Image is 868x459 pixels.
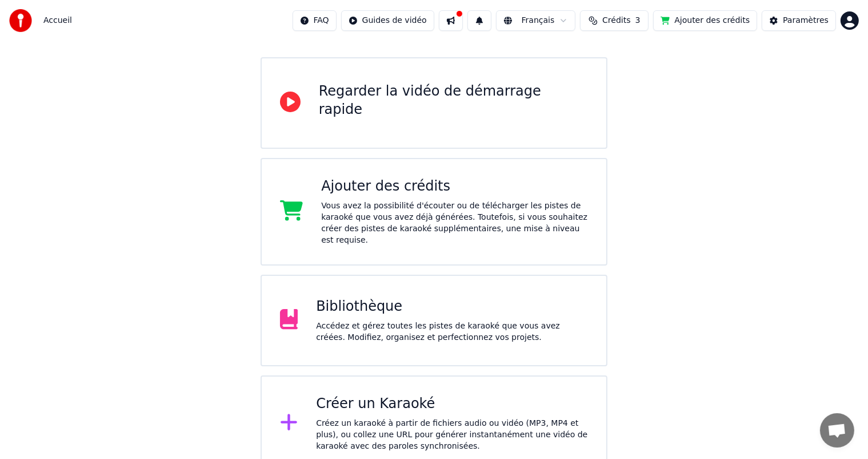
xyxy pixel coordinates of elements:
[316,395,588,413] div: Créer un Karaoké
[316,298,588,316] div: Bibliothèque
[316,320,588,343] div: Accédez et gérez toutes les pistes de karaoké que vous avez créées. Modifiez, organisez et perfec...
[319,82,589,119] div: Regarder la vidéo de démarrage rapide
[580,10,649,31] button: Crédits3
[762,10,836,31] button: Paramètres
[293,10,337,31] button: FAQ
[635,15,641,26] span: 3
[653,10,757,31] button: Ajouter des crédits
[316,418,588,452] div: Créez un karaoké à partir de fichiers audio ou vidéo (MP3, MP4 et plus), ou collez une URL pour g...
[9,9,32,32] img: youka
[43,15,72,26] nav: breadcrumb
[321,177,588,196] div: Ajouter des crédits
[43,15,72,26] span: Accueil
[783,15,829,26] div: Paramètres
[820,413,854,448] a: Ouvrir le chat
[602,15,630,26] span: Crédits
[321,200,588,246] div: Vous avez la possibilité d'écouter ou de télécharger les pistes de karaoké que vous avez déjà gén...
[341,10,434,31] button: Guides de vidéo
